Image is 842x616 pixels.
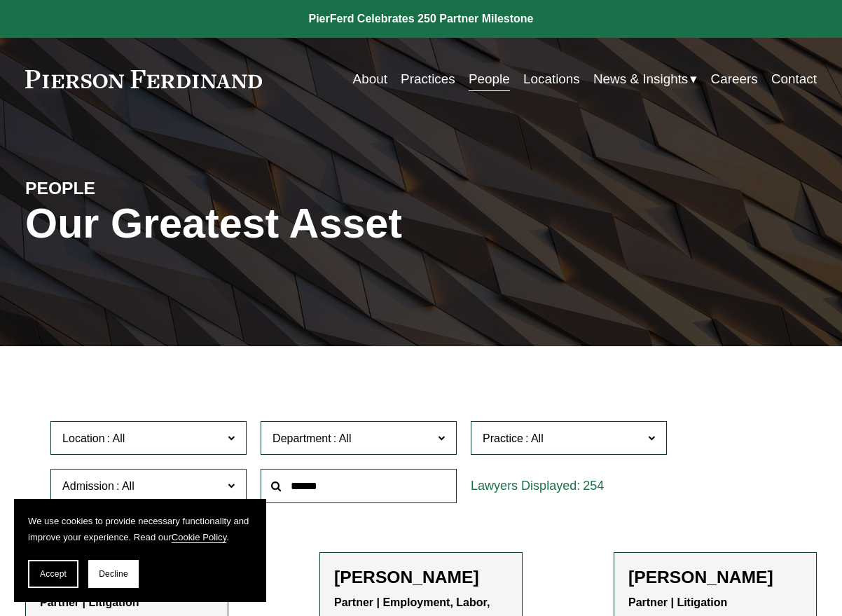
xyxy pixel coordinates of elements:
a: Locations [523,66,580,93]
button: Accept [28,560,78,588]
p: We use cookies to provide necessary functionality and improve your experience. Read our . [28,513,252,546]
span: Department [272,432,331,444]
span: Practice [483,432,523,444]
span: Admission [62,480,114,492]
span: Decline [99,569,128,579]
a: Careers [711,66,758,93]
span: 254 [583,479,604,493]
h2: [PERSON_NAME] [628,567,802,588]
a: Practices [401,66,455,93]
span: News & Insights [593,67,688,91]
strong: Partner | Litigation [40,596,139,608]
span: Location [62,432,105,444]
h4: PEOPLE [25,177,223,199]
span: Accept [40,569,67,579]
section: Cookie banner [14,499,266,602]
a: About [353,66,387,93]
strong: Partner | Litigation [628,596,727,608]
a: Contact [771,66,817,93]
h1: Our Greatest Asset [25,200,553,247]
button: Decline [88,560,139,588]
a: folder dropdown [593,66,697,93]
h2: [PERSON_NAME] [334,567,508,588]
a: People [469,66,510,93]
a: Cookie Policy [172,532,226,542]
